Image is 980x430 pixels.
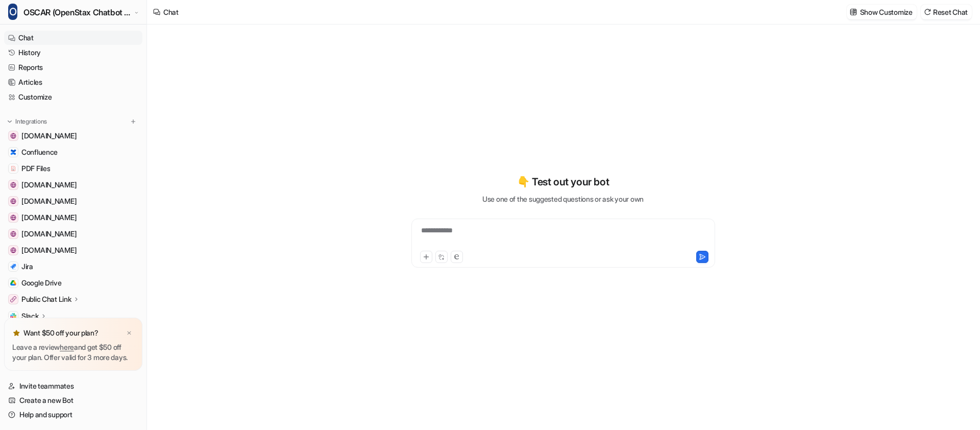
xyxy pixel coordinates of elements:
[6,118,13,125] img: expand menu
[12,342,134,363] p: Leave a review and get $50 off your plan. Offer valid for 3 more days.
[60,343,74,351] a: here
[10,264,16,270] img: Jira
[4,393,142,408] a: Create a new Bot
[847,5,917,19] button: Show Customize
[10,182,16,188] img: www.opengui.de
[21,245,77,255] span: [DOMAIN_NAME]
[4,31,142,45] a: Chat
[21,311,39,321] p: Slack
[21,229,77,239] span: [DOMAIN_NAME]
[924,8,931,16] img: reset
[482,194,644,204] p: Use one of the suggested questions or ask your own
[12,329,20,337] img: star
[10,231,16,237] img: status.openstax.org
[15,117,47,126] p: Integrations
[4,227,142,241] a: status.openstax.org[DOMAIN_NAME]
[130,118,137,125] img: menu_add.svg
[21,294,71,304] p: Public Chat Link
[163,7,179,17] div: Chat
[8,4,17,20] span: O
[860,7,913,17] p: Show Customize
[126,330,132,337] img: x
[21,261,33,272] span: Jira
[4,408,142,422] a: Help and support
[921,5,972,19] button: Reset Chat
[10,198,16,204] img: staging.openstax.org
[850,8,857,16] img: customize
[10,280,16,286] img: Google Drive
[4,145,142,159] a: ConfluenceConfluence
[4,75,142,89] a: Articles
[21,212,77,223] span: [DOMAIN_NAME]
[21,278,62,288] span: Google Drive
[21,131,77,141] span: [DOMAIN_NAME]
[10,296,16,302] img: Public Chat Link
[4,243,142,257] a: openstax.org[DOMAIN_NAME]
[21,196,77,206] span: [DOMAIN_NAME]
[21,147,58,157] span: Confluence
[10,149,16,155] img: Confluence
[10,313,16,319] img: Slack
[21,180,77,190] span: [DOMAIN_NAME]
[4,129,142,143] a: lucid.app[DOMAIN_NAME]
[4,90,142,104] a: Customize
[4,276,142,290] a: Google DriveGoogle Drive
[4,259,142,274] a: JiraJira
[4,178,142,192] a: www.opengui.de[DOMAIN_NAME]
[23,5,132,19] span: OSCAR (OpenStax Chatbot and Assistance Resource)
[10,247,16,253] img: openstax.org
[4,379,142,393] a: Invite teammates
[10,165,16,172] img: PDF Files
[4,45,142,60] a: History
[4,60,142,75] a: Reports
[4,161,142,176] a: PDF FilesPDF Files
[21,163,50,174] span: PDF Files
[10,133,16,139] img: lucid.app
[4,116,50,127] button: Integrations
[517,174,609,189] p: 👇 Test out your bot
[23,328,99,338] p: Want $50 off your plan?
[10,214,16,221] img: openstax.pl
[4,194,142,208] a: staging.openstax.org[DOMAIN_NAME]
[4,210,142,225] a: openstax.pl[DOMAIN_NAME]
